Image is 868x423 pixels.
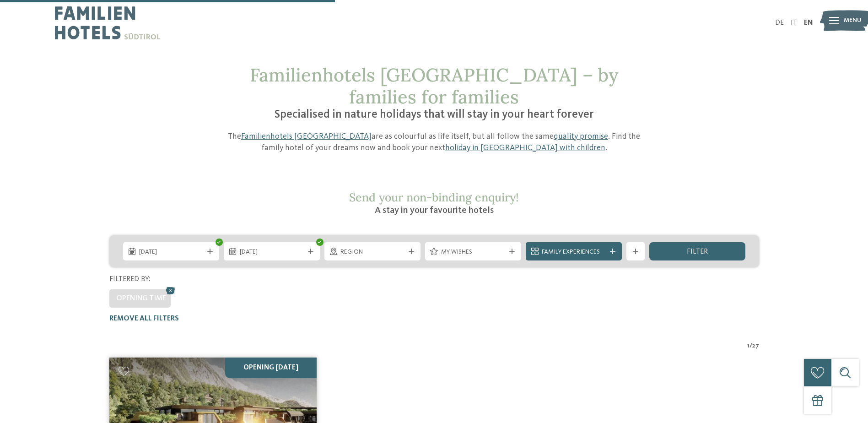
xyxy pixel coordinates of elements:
[109,276,151,283] span: Filtered by:
[791,19,797,27] a: IT
[752,342,759,351] span: 27
[241,132,372,141] a: Familienhotels [GEOGRAPHIC_DATA]
[340,248,404,257] span: Region
[217,131,652,154] p: The are as colourful as life itself, but all follow the same . Find the family hotel of your drea...
[445,144,605,152] a: holiday in [GEOGRAPHIC_DATA] with children
[554,132,608,141] a: quality promise
[441,248,505,257] span: My wishes
[349,190,519,205] span: Send your non-binding enquiry!
[747,342,749,351] span: 1
[240,248,304,257] span: [DATE]
[139,248,203,257] span: [DATE]
[804,19,813,27] a: EN
[844,16,862,25] span: Menu
[109,315,179,322] span: Remove all filters
[542,248,606,257] span: Family Experiences
[687,248,708,255] span: filter
[250,63,618,108] span: Familienhotels [GEOGRAPHIC_DATA] – by families for families
[275,109,594,120] span: Specialised in nature holidays that will stay in your heart forever
[375,206,494,215] span: A stay in your favourite hotels
[116,295,166,302] span: Opening time
[775,19,784,27] a: DE
[749,342,752,351] span: /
